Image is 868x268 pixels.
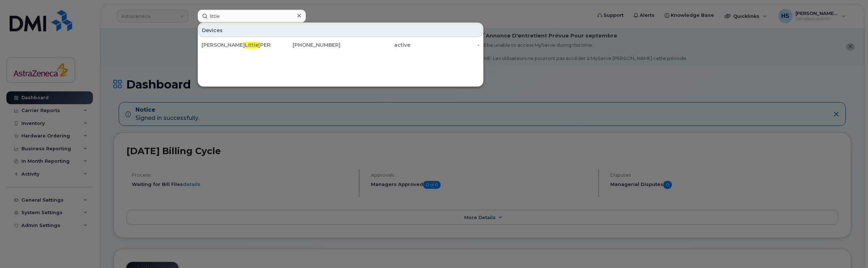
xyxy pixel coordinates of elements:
div: Devices [199,24,482,37]
span: Little [245,42,258,48]
div: [PHONE_NUMBER] [271,41,341,49]
div: active [341,41,410,49]
a: [PERSON_NAME]Little[PERSON_NAME][PHONE_NUMBER]active- [199,39,482,51]
div: - [410,41,480,49]
div: [PERSON_NAME] [PERSON_NAME] [202,41,271,49]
